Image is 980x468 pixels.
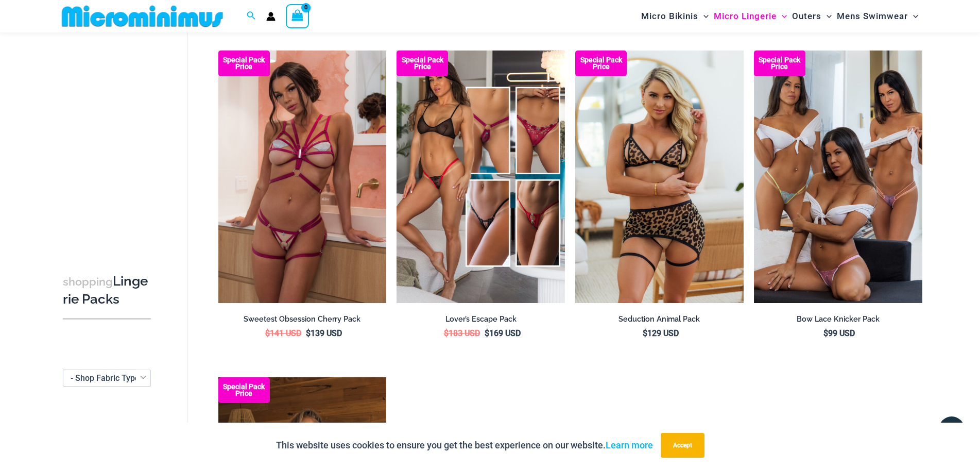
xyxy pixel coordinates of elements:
[276,438,653,453] p: This website uses cookies to ensure you get the best experience on our website.
[754,51,922,303] img: Bow Lace Knicker Pack
[789,3,834,29] a: OutersMenu ToggleMenu Toggle
[218,383,270,397] b: Special Pack Price
[823,328,828,338] span: $
[218,57,270,70] b: Special Pack Price
[286,4,310,28] a: View Shopping Cart, empty
[265,328,301,338] bdi: 141 USD
[265,328,270,338] span: $
[714,3,777,29] span: Micro Lingerie
[821,3,832,29] span: Menu Toggle
[63,275,113,288] span: shopping
[606,440,653,450] a: Learn more
[908,3,918,29] span: Menu Toggle
[575,314,744,324] h2: Seduction Animal Pack
[754,314,922,328] a: Bow Lace Knicker Pack
[792,3,821,29] span: Outers
[218,51,387,303] img: Sweetest Obsession Cherry 1129 Bra 6119 Bottom 1939 Bodysuit 05
[834,3,921,29] a: Mens SwimwearMenu ToggleMenu Toggle
[397,314,565,328] a: Lover’s Escape Pack
[641,3,698,29] span: Micro Bikinis
[306,328,311,338] span: $
[444,328,449,338] span: $
[71,373,140,383] span: - Shop Fabric Type
[754,51,922,303] a: Bow Lace Knicker Pack Bow Lace Mint Multi 601 Thong 03Bow Lace Mint Multi 601 Thong 03
[63,273,151,308] h3: Lingerie Packs
[575,51,744,303] a: Seduction Animal 1034 Bra 6034 Thong 5019 Skirt 02 Seduction Animal 1034 Bra 6034 Thong 5019 Skir...
[575,51,744,303] img: Seduction Animal 1034 Bra 6034 Thong 5019 Skirt 02
[397,51,565,303] img: Zoe Deep Red 689 Micro Thong 04
[698,3,709,29] span: Menu Toggle
[643,328,679,338] bdi: 129 USD
[485,328,521,338] bdi: 169 USD
[218,51,387,303] a: Sweetest Obsession Cherry 1129 Bra 6119 Bottom 1939 Bodysuit 05 Sweetest Obsession Cherry 1129 Br...
[754,57,805,70] b: Special Pack Price
[643,328,647,338] span: $
[218,314,387,328] a: Sweetest Obsession Cherry Pack
[444,328,480,338] bdi: 183 USD
[661,433,704,458] button: Accept
[266,12,276,21] a: Account icon link
[575,314,744,328] a: Seduction Animal Pack
[63,370,151,387] span: - Shop Fabric Type
[58,5,227,28] img: MM SHOP LOGO FLAT
[754,314,922,324] h2: Bow Lace Knicker Pack
[397,57,448,70] b: Special Pack Price
[63,35,156,241] iframe: TrustedSite Certified
[637,2,923,31] nav: Site Navigation
[397,51,565,303] a: Lovers Escape Pack Zoe Deep Red 689 Micro Thong 04Zoe Deep Red 689 Micro Thong 04
[306,328,342,338] bdi: 139 USD
[575,57,627,70] b: Special Pack Price
[218,314,387,324] h2: Sweetest Obsession Cherry Pack
[247,10,256,23] a: Search icon link
[485,328,489,338] span: $
[823,328,855,338] bdi: 99 USD
[777,3,787,29] span: Menu Toggle
[837,3,908,29] span: Mens Swimwear
[711,3,789,29] a: Micro LingerieMenu ToggleMenu Toggle
[63,370,150,386] span: - Shop Fabric Type
[639,3,711,29] a: Micro BikinisMenu ToggleMenu Toggle
[397,314,565,324] h2: Lover’s Escape Pack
